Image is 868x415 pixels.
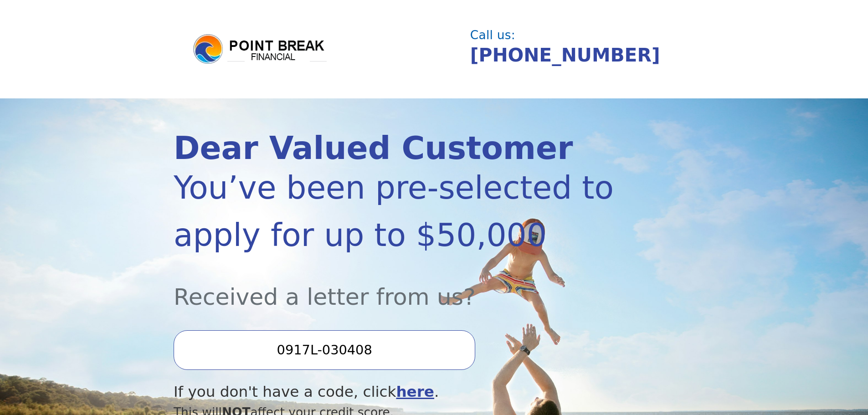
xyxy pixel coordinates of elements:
[174,259,616,314] div: Received a letter from us?
[470,29,687,41] div: Call us:
[192,33,329,66] img: logo.png
[174,133,616,164] div: Dear Valued Customer
[470,44,660,66] a: [PHONE_NUMBER]
[396,383,434,400] a: here
[174,330,475,369] input: Enter your Offer Code:
[174,381,616,403] div: If you don't have a code, click .
[174,164,616,259] div: You’ve been pre-selected to apply for up to $50,000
